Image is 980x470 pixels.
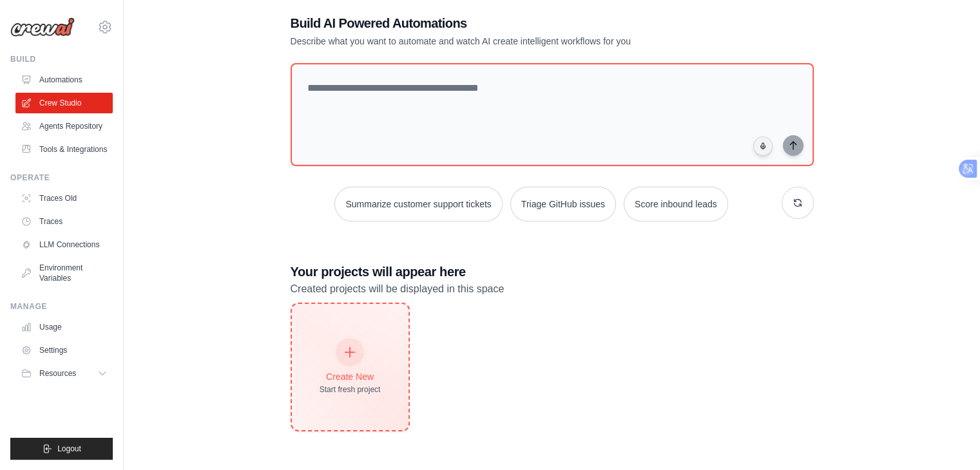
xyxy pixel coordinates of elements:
a: Traces [15,211,113,232]
h3: Your projects will appear here [291,263,814,281]
img: Logo [10,17,75,37]
div: Operate [10,173,113,183]
a: Tools & Integrations [15,139,113,160]
a: Agents Repository [15,116,113,136]
button: Triage GitHub issues [510,187,616,221]
div: Build [10,54,113,64]
button: Get new suggestions [782,187,814,219]
a: Environment Variables [15,258,113,288]
button: Score inbound leads [624,187,728,221]
button: Resources [15,363,113,384]
a: Traces Old [15,188,113,209]
button: Summarize customer support tickets [334,187,502,221]
a: Usage [15,317,113,337]
button: Click to speak your automation idea [753,136,773,156]
button: Logout [10,438,113,460]
div: Create New [320,370,381,383]
span: Logout [57,444,81,454]
div: Start fresh project [320,384,381,395]
p: Created projects will be displayed in this space [291,281,814,297]
a: Settings [15,340,113,361]
a: Automations [15,70,113,90]
p: Describe what you want to automate and watch AI create intelligent workflows for you [291,35,724,48]
div: Manage [10,301,113,312]
a: LLM Connections [15,234,113,255]
span: Resources [39,368,76,379]
a: Crew Studio [15,93,113,113]
h1: Build AI Powered Automations [291,14,724,32]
